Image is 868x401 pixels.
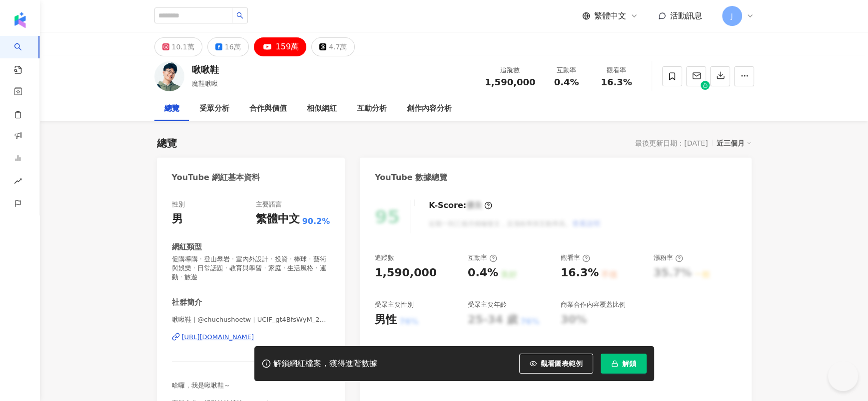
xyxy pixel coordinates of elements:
span: rise [14,171,22,194]
div: 漲粉率 [654,253,683,262]
div: 男性 [375,312,397,328]
span: 魔鞋啾啾 [192,80,218,87]
button: 觀看圖表範例 [519,354,593,374]
div: 啾啾鞋 [192,63,219,76]
a: search [14,36,34,75]
div: 追蹤數 [375,253,394,262]
div: 追蹤數 [485,65,535,75]
div: 觀看率 [561,253,590,262]
span: 觀看圖表範例 [541,360,583,368]
div: 互動率 [548,65,586,75]
span: 活動訊息 [670,11,702,20]
div: 商業合作內容覆蓋比例 [561,300,626,309]
span: 0.4% [554,77,579,87]
div: 繁體中文 [256,211,300,227]
div: 觀看率 [598,65,636,75]
div: K-Score : [429,200,492,211]
div: 4.7萬 [329,40,347,54]
span: 啾啾鞋 | @chuchushoetw | UCIF_gt4BfsWyM_2GOcKXyEQ [172,315,330,324]
div: 近三個月 [717,137,752,150]
div: 合作與價值 [249,103,287,115]
div: 受眾分析 [199,103,229,115]
span: 1,590,000 [485,77,535,87]
div: 創作內容分析 [407,103,452,115]
span: 16.3% [601,77,632,87]
div: 最後更新日期：[DATE] [635,139,708,147]
div: 總覽 [164,103,179,115]
div: 1,590,000 [375,265,437,281]
button: 解鎖 [601,354,647,374]
div: 網紅類型 [172,242,202,252]
div: YouTube 數據總覽 [375,172,447,183]
div: 男 [172,211,183,227]
div: 性別 [172,200,185,209]
div: 相似網紅 [307,103,337,115]
span: 解鎖 [622,360,636,368]
div: YouTube 網紅基本資料 [172,172,260,183]
button: 10.1萬 [154,37,202,56]
img: KOL Avatar [154,61,184,91]
div: 解鎖網紅檔案，獲得進階數據 [273,359,377,369]
div: 0.4% [468,265,498,281]
div: 互動率 [468,253,497,262]
div: [URL][DOMAIN_NAME] [182,333,254,342]
span: search [236,12,243,19]
span: 促購導購 · 登山攀岩 · 室內外設計 · 投資 · 棒球 · 藝術與娛樂 · 日常話題 · 教育與學習 · 家庭 · 生活風格 · 運動 · 旅遊 [172,255,330,282]
div: 總覽 [157,136,177,150]
div: 主要語言 [256,200,282,209]
div: 159萬 [276,40,299,54]
div: 受眾主要年齡 [468,300,507,309]
div: 互動分析 [357,103,387,115]
span: J [731,10,733,21]
a: [URL][DOMAIN_NAME] [172,333,330,342]
img: logo icon [12,12,28,28]
div: 16萬 [225,40,241,54]
div: 10.1萬 [172,40,194,54]
span: 繁體中文 [594,10,626,21]
div: 16.3% [561,265,599,281]
div: 社群簡介 [172,297,202,308]
div: 受眾主要性別 [375,300,414,309]
button: 16萬 [207,37,249,56]
button: 159萬 [254,37,307,56]
button: 4.7萬 [311,37,355,56]
span: 90.2% [302,216,330,227]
